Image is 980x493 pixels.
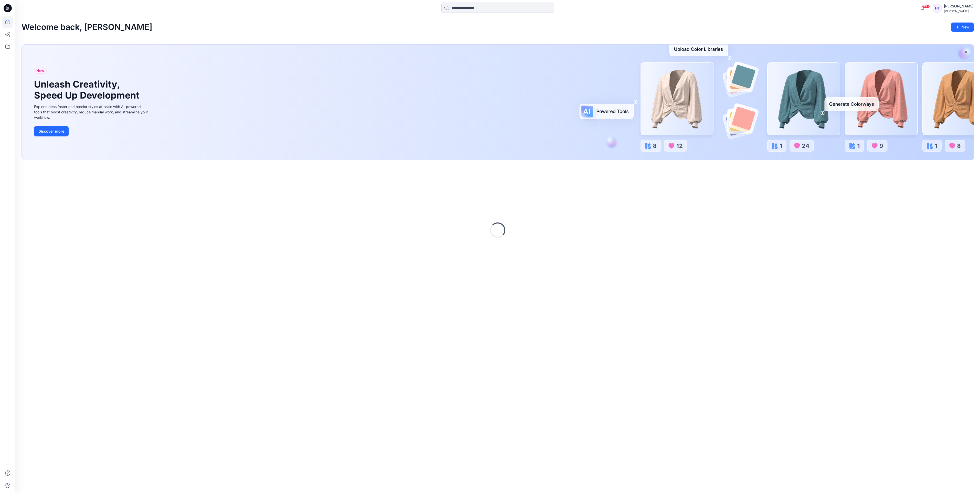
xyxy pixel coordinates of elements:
span: 99+ [922,4,930,8]
button: New [951,23,974,32]
div: [PERSON_NAME] [944,9,974,13]
h1: Unleash Creativity, Speed Up Development [34,79,142,101]
div: HT [933,4,942,13]
h2: Welcome back, [PERSON_NAME] [22,23,152,32]
button: Discover more [34,126,69,136]
span: New [36,68,44,74]
div: [PERSON_NAME] [944,3,974,9]
a: Discover more [34,126,149,136]
div: Explore ideas faster and recolor styles at scale with AI-powered tools that boost creativity, red... [34,104,149,120]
